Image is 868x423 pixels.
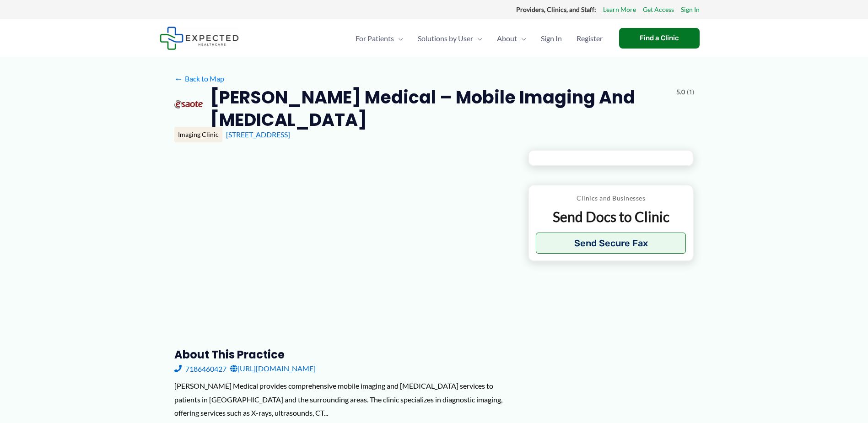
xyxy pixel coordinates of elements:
p: Clinics and Businesses [536,192,686,204]
a: [STREET_ADDRESS] [226,130,290,139]
a: Solutions by UserMenu Toggle [410,22,490,54]
a: [URL][DOMAIN_NAME] [230,362,316,375]
span: Menu Toggle [394,22,403,54]
span: Menu Toggle [517,22,526,54]
a: 7186460427 [174,362,226,375]
strong: Providers, Clinics, and Staff: [516,5,596,13]
span: Menu Toggle [473,22,482,54]
a: ←Back to Map [174,72,224,86]
button: Send Secure Fax [536,233,686,254]
a: Get Access [643,4,674,16]
a: For PatientsMenu Toggle [348,22,410,54]
p: Send Docs to Clinic [536,208,686,226]
nav: Primary Site Navigation [348,22,610,54]
span: For Patients [356,22,394,54]
a: Sign In [681,4,700,16]
span: Sign In [541,22,562,54]
a: Register [569,22,610,54]
h2: [PERSON_NAME] Medical – Mobile Imaging and [MEDICAL_DATA] [210,86,669,131]
h3: About this practice [174,347,513,362]
a: Find a Clinic [619,28,700,49]
span: (1) [687,86,694,98]
span: Register [577,22,603,54]
a: Sign In [534,22,569,54]
div: [PERSON_NAME] Medical provides comprehensive mobile imaging and [MEDICAL_DATA] services to patien... [174,379,513,420]
span: About [497,22,517,54]
span: Solutions by User [418,22,473,54]
a: Learn More [603,4,636,16]
span: ← [174,74,183,83]
span: 5.0 [676,86,685,98]
div: Imaging Clinic [174,127,222,142]
a: AboutMenu Toggle [490,22,534,54]
img: Expected Healthcare Logo - side, dark font, small [160,27,239,50]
